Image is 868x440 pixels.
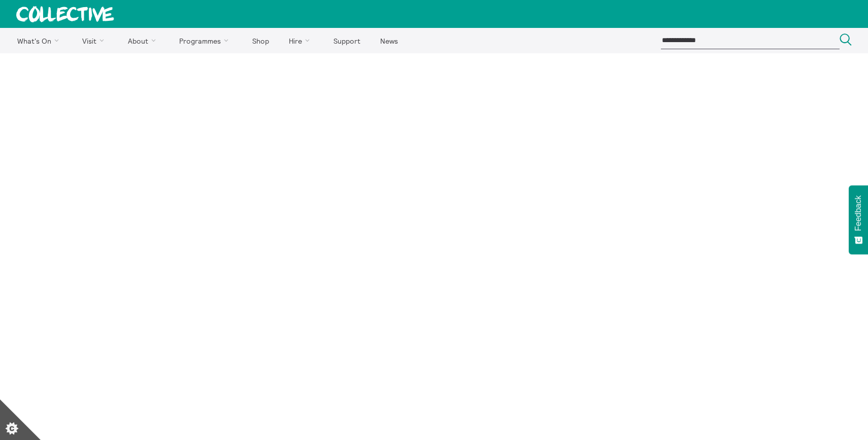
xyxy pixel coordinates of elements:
[171,28,242,53] a: Programmes
[8,28,72,53] a: What's On
[849,185,868,254] button: Feedback - Show survey
[280,28,323,53] a: Hire
[324,28,369,53] a: Support
[371,28,407,53] a: News
[74,28,117,53] a: Visit
[854,195,863,231] span: Feedback
[243,28,278,53] a: Shop
[119,28,169,53] a: About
